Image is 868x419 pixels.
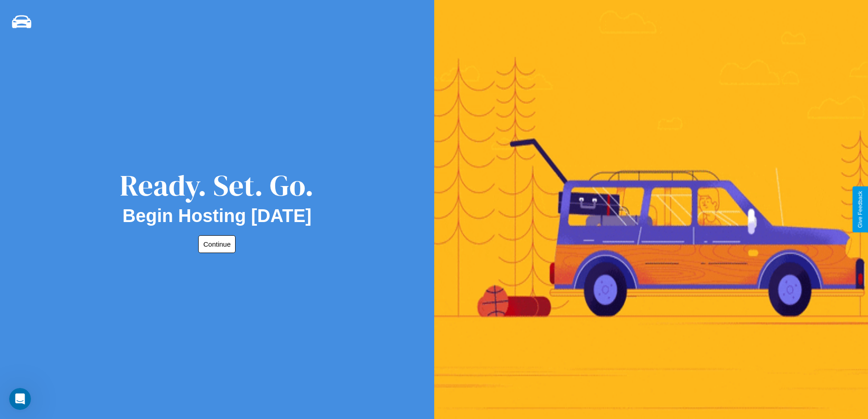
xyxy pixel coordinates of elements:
div: Give Feedback [857,191,863,228]
div: Ready. Set. Go. [120,165,314,206]
iframe: Intercom live chat [9,388,31,410]
button: Continue [198,235,236,253]
h2: Begin Hosting [DATE] [123,206,312,226]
